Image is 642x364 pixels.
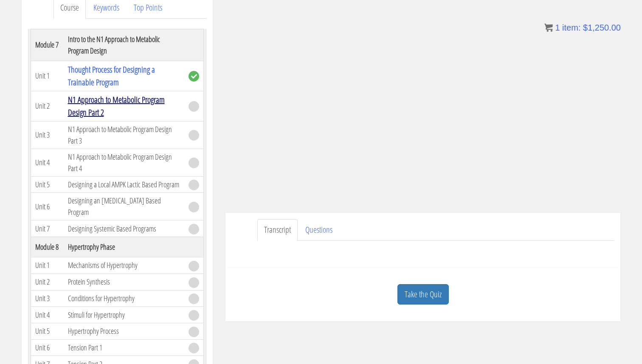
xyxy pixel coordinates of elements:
[31,307,64,323] td: Unit 4
[31,323,64,339] td: Unit 5
[189,71,199,82] span: complete
[583,23,621,32] bdi: 1,250.00
[555,23,560,32] span: 1
[31,290,64,307] td: Unit 3
[544,23,621,32] a: 1 item: $1,250.00
[64,323,184,339] td: Hypertrophy Process
[583,23,588,32] span: $
[68,94,165,118] a: N1 Approach to Metabolic Program Design Part 2
[31,274,64,290] td: Unit 2
[64,149,184,176] td: N1 Approach to Metabolic Program Design Part 4
[397,284,449,305] a: Take the Quiz
[31,237,64,257] th: Module 8
[31,61,64,91] td: Unit 1
[64,274,184,290] td: Protein Synthesis
[64,257,184,274] td: Mechanisms of Hypertrophy
[68,64,155,88] a: Thought Process for Designing a Trainable Program
[64,237,184,257] th: Hypertrophy Phase
[64,290,184,307] td: Conditions for Hypertrophy
[31,193,64,220] td: Unit 6
[544,23,553,32] img: icon11.png
[64,29,184,61] th: Intro to the N1 Approach to Metabolic Program Design
[298,219,339,241] a: Questions
[31,339,64,356] td: Unit 6
[31,121,64,149] td: Unit 3
[562,23,580,32] span: item:
[31,29,64,61] th: Module 7
[31,149,64,176] td: Unit 4
[64,193,184,220] td: Designing an [MEDICAL_DATA] Based Program
[31,220,64,237] td: Unit 7
[64,307,184,323] td: Stimuli for Hypertrophy
[64,121,184,149] td: N1 Approach to Metabolic Program Design Part 3
[257,219,298,241] a: Transcript
[64,339,184,356] td: Tension Part 1
[31,176,64,193] td: Unit 5
[31,257,64,274] td: Unit 1
[31,91,64,121] td: Unit 2
[64,176,184,193] td: Designing a Local AMPK Lactic Based Program
[64,220,184,237] td: Designing Systemic Based Programs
